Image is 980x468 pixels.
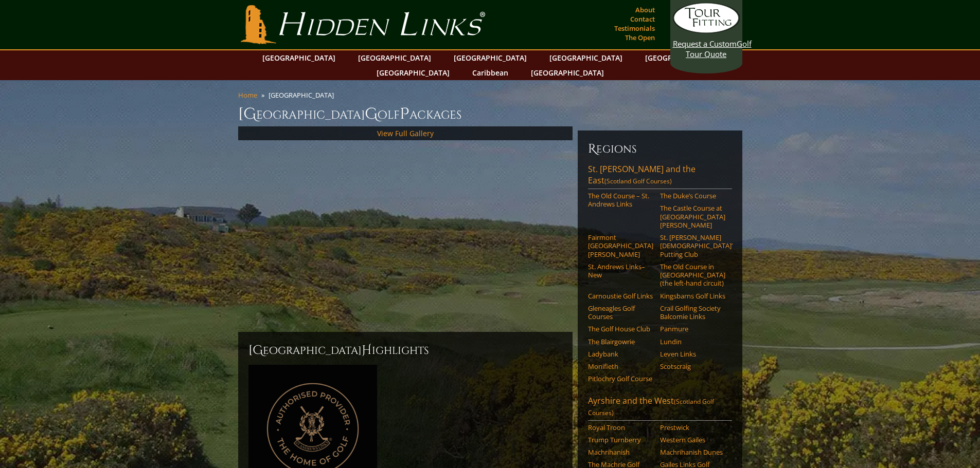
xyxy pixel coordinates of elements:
[588,292,653,300] a: Carnoustie Golf Links
[604,177,672,185] span: (Scotland Golf Courses)
[588,448,653,456] a: Machrihanish
[660,192,725,200] a: The Duke’s Course
[660,325,725,333] a: Panmure
[588,395,732,421] a: Ayrshire and the West(Scotland Golf Courses)
[371,65,455,80] a: [GEOGRAPHIC_DATA]
[238,104,742,124] h1: [GEOGRAPHIC_DATA] olf ackages
[660,338,725,346] a: Lundin
[526,65,609,80] a: [GEOGRAPHIC_DATA]
[660,350,725,358] a: Leven Links
[660,423,725,432] a: Prestwick
[628,12,657,26] a: Contact
[660,233,725,258] a: St. [PERSON_NAME] [DEMOGRAPHIC_DATA]’ Putting Club
[588,338,653,346] a: The Blairgowrie
[588,325,653,333] a: The Golf House Club
[400,104,409,124] span: P
[588,163,732,189] a: St. [PERSON_NAME] and the East(Scotland Golf Courses)
[588,436,653,444] a: Trump Turnberry
[588,304,653,321] a: Gleneagles Golf Courses
[544,50,628,65] a: [GEOGRAPHIC_DATA]
[467,65,513,80] a: Caribbean
[362,342,372,359] span: H
[588,397,714,417] span: (Scotland Golf Courses)
[353,50,436,65] a: [GEOGRAPHIC_DATA]
[633,3,657,17] a: About
[612,21,657,35] a: Testimonials
[377,128,434,138] a: View Full Gallery
[269,90,338,100] li: [GEOGRAPHIC_DATA]
[365,104,378,124] span: G
[660,304,725,321] a: Crail Golfing Society Balcomie Links
[673,3,740,59] a: Request a CustomGolf Tour Quote
[640,50,723,65] a: [GEOGRAPHIC_DATA]
[660,448,725,456] a: Machrihanish Dunes
[588,233,653,258] a: Fairmont [GEOGRAPHIC_DATA][PERSON_NAME]
[588,375,653,383] a: Pitlochry Golf Course
[588,362,653,370] a: Monifieth
[257,50,341,65] a: [GEOGRAPHIC_DATA]
[449,50,532,65] a: [GEOGRAPHIC_DATA]
[660,292,725,300] a: Kingsbarns Golf Links
[588,192,653,209] a: The Old Course – St. Andrews Links
[673,39,737,49] span: Request a Custom
[660,436,725,444] a: Western Gailes
[622,30,657,45] a: The Open
[660,362,725,370] a: Scotscraig
[248,342,562,359] h2: [GEOGRAPHIC_DATA] ighlights
[238,90,257,100] a: Home
[588,263,653,279] a: St. Andrews Links–New
[660,204,725,229] a: The Castle Course at [GEOGRAPHIC_DATA][PERSON_NAME]
[588,423,653,432] a: Royal Troon
[588,350,653,358] a: Ladybank
[588,141,732,157] h6: Regions
[660,263,725,288] a: The Old Course in [GEOGRAPHIC_DATA] (the left-hand circuit)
